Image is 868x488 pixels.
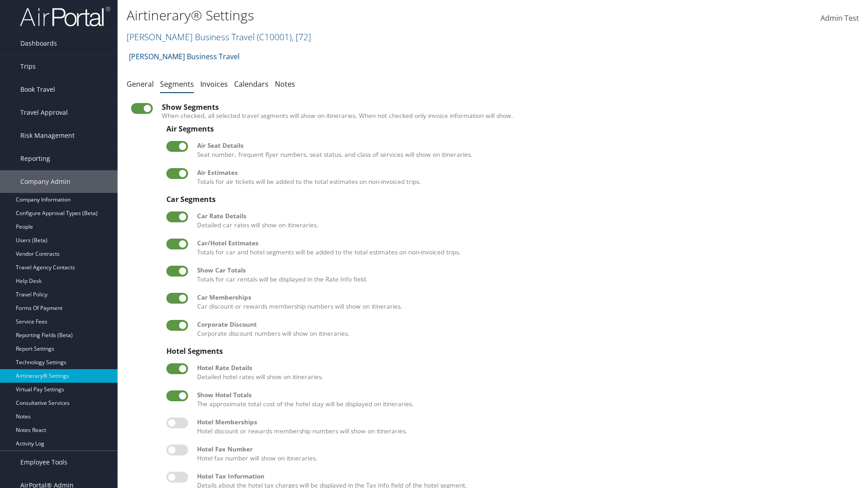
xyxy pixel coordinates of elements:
[20,78,55,101] span: Book Travel
[197,472,850,481] div: Hotel Tax Information
[127,6,615,25] h1: Airtinerary® Settings
[257,31,292,43] span: ( C10001 )
[20,101,68,124] span: Travel Approval
[234,79,269,89] a: Calendars
[197,266,850,284] label: Totals for car rentals will be displayed in the Rate Info field.
[20,124,75,147] span: Risk Management
[197,141,850,160] label: Seat number, frequent flyer numbers, seat status, and class of services will show on itineraries.
[166,125,850,133] div: Air Segments
[20,451,67,474] span: Employee Tools
[197,363,850,372] div: Hotel Rate Details
[20,147,50,170] span: Reporting
[166,195,850,203] div: Car Segments
[197,445,850,463] label: Hotel fax number will show on itineraries.
[197,293,850,311] label: Car discount or rewards membership numbers will show on itineraries.
[20,55,36,78] span: Trips
[197,141,850,150] div: Air Seat Details
[292,31,311,43] span: , [ 72 ]
[20,170,71,193] span: Company Admin
[197,363,850,382] label: Detailed hotel rates will show on itineraries.
[166,347,850,355] div: Hotel Segments
[197,320,850,338] label: Corporate discount numbers will show on itineraries.
[197,211,850,230] label: Detailed car rates will show on itineraries.
[20,32,57,55] span: Dashboards
[160,79,194,89] a: Segments
[197,168,850,177] div: Air Estimates
[197,211,850,221] div: Car Rate Details
[200,79,228,89] a: Invoices
[197,390,850,409] label: The approximate total cost of the hotel stay will be displayed on itineraries.
[821,13,859,23] span: Admin Test
[275,79,295,89] a: Notes
[129,47,240,66] a: [PERSON_NAME] Business Travel
[197,320,850,329] div: Corporate Discount
[197,418,850,436] label: Hotel discount or rewards membership numbers will show on itineraries.
[162,103,854,111] div: Show Segments
[20,6,110,27] img: airportal-logo.png
[821,5,859,33] a: Admin Test
[197,168,850,187] label: Totals for air tickets will be added to the total estimates on non-invoiced trips.
[197,239,850,257] label: Totals for car and hotel segments will be added to the total estimates on non-invoiced trips.
[127,31,311,43] a: [PERSON_NAME] Business Travel
[197,390,850,399] div: Show Hotel Totals
[197,266,850,275] div: Show Car Totals
[197,445,850,454] div: Hotel Fax Number
[197,418,850,427] div: Hotel Memberships
[197,293,850,302] div: Car Memberships
[127,79,154,89] a: General
[162,111,854,120] label: When checked, all selected travel segments will show on itineraries. When not checked only invoic...
[197,239,850,248] div: Car/Hotel Estimates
